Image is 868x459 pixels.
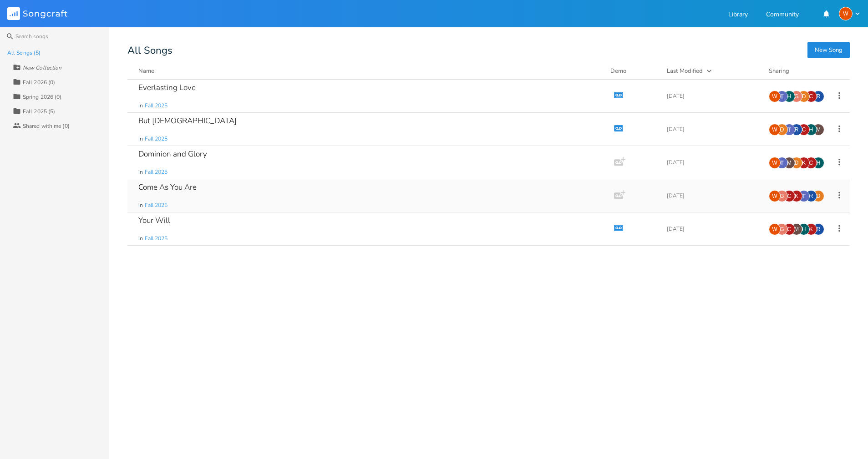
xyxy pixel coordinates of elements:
[23,123,70,129] div: Shared with me (0)
[138,150,207,158] div: Dominion and Glory
[769,91,781,102] div: Worship Pastor
[766,11,799,19] a: Community
[783,223,795,235] div: claymatt04
[138,102,143,110] span: in
[145,135,168,143] span: Fall 2025
[812,124,824,136] div: martha
[138,168,143,176] span: in
[805,91,817,102] div: claymatt04
[805,124,817,136] div: hpayne217
[23,94,62,100] div: Spring 2026 (0)
[776,190,788,202] div: gitar39
[127,45,850,55] div: All Songs
[769,223,781,235] div: Worship Pastor
[791,190,802,202] div: kdanielsvt
[783,190,795,202] div: claymatt04
[776,91,788,102] img: Thomas Moring
[812,91,824,102] div: robbushnell
[138,66,599,76] button: Name
[138,183,197,191] div: Come As You Are
[783,124,795,136] img: Thomas Moring
[138,135,143,143] span: in
[769,157,781,169] div: Worship Pastor
[812,223,824,235] div: robbushnell
[776,223,788,235] div: gitar39
[138,217,170,224] div: Your Will
[667,67,703,75] div: Last Modified
[138,235,143,242] span: in
[812,157,824,169] div: hpayne217
[667,160,758,165] div: [DATE]
[776,157,788,169] img: Thomas Moring
[145,235,168,242] span: Fall 2025
[798,190,810,202] img: Thomas Moring
[138,67,154,75] div: Name
[805,157,817,169] div: claymatt04
[23,109,55,114] div: Fall 2025 (5)
[805,223,817,235] div: kdanielsvt
[667,93,758,99] div: [DATE]
[138,202,143,209] span: in
[798,91,810,102] div: day_tripper1
[145,102,168,110] span: Fall 2025
[791,157,802,169] div: day_tripper1
[798,223,810,235] div: hpayne217
[145,168,168,176] span: Fall 2025
[776,124,788,136] div: day_tripper1
[667,66,758,76] button: Last Modified
[7,50,41,55] div: All Songs (5)
[798,157,810,169] div: kdanielsvt
[791,223,802,235] div: martha
[839,7,861,20] button: W
[667,126,758,132] div: [DATE]
[23,80,55,85] div: Fall 2026 (0)
[807,42,850,58] button: New Song
[839,7,853,20] div: Worship Pastor
[798,124,810,136] div: claymatt04
[23,65,61,71] div: New Collection
[805,190,817,202] div: robbushnell
[728,11,748,19] a: Library
[145,202,168,209] span: Fall 2025
[138,84,196,91] div: Everlasting Love
[769,190,781,202] div: Worship Pastor
[812,190,824,202] div: day_tripper1
[783,91,795,102] div: hpayne217
[769,124,781,136] div: Worship Pastor
[667,226,758,232] div: [DATE]
[791,124,802,136] div: robbushnell
[138,117,237,125] div: But [DEMOGRAPHIC_DATA]
[610,66,656,76] div: Demo
[791,91,802,102] div: gitar39
[769,66,823,76] div: Sharing
[783,157,795,169] div: martha
[667,193,758,198] div: [DATE]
